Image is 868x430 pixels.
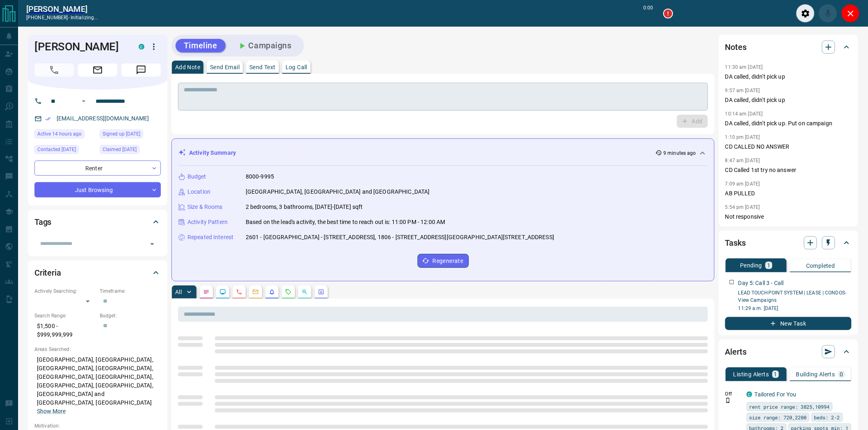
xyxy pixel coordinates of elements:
[57,115,149,122] a: [EMAIL_ADDRESS][DOMAIN_NAME]
[34,215,51,229] h2: Tags
[725,119,852,128] p: DA called, didn't pick up. Put on campaign
[34,129,96,141] div: Sun Aug 17 2025
[725,345,747,358] h2: Alerts
[37,145,76,154] span: Contacted [DATE]
[749,413,807,421] span: size range: 720,2200
[26,4,98,14] a: [PERSON_NAME]
[34,319,96,342] p: $1,500 - $999,999,999
[37,130,82,138] span: Active 14 hours ago
[178,145,708,161] div: Activity Summary9 minutes ago
[246,233,554,242] p: 2601 - [GEOGRAPHIC_DATA] - [STREET_ADDRESS], 1806 - [STREET_ADDRESS][GEOGRAPHIC_DATA][STREET_ADDR...
[103,145,137,154] span: Claimed [DATE]
[774,371,777,377] p: 1
[725,143,852,151] p: CD CALLED NO ANSWER
[100,287,161,295] p: Timeframe:
[139,44,144,50] div: condos.ca
[175,289,182,295] p: All
[725,41,747,54] h2: Notes
[229,39,300,52] button: Campaigns
[725,342,852,362] div: Alerts
[725,204,760,210] p: 5:54 pm [DATE]
[269,289,275,295] svg: Listing Alerts
[725,37,852,57] div: Notes
[767,263,770,268] p: 1
[725,88,760,93] p: 9:57 am [DATE]
[755,391,797,398] a: Tailored For You
[740,263,762,268] p: Pending
[34,266,61,279] h2: Criteria
[187,233,233,242] p: Repeated Interest
[252,289,259,295] svg: Emails
[246,218,445,226] p: Based on the lead's activity, the best time to reach out is: 11:00 PM - 12:00 AM
[738,290,847,303] a: LEAD TOUCHPOINT SYSTEM | LEASE | CONDOS- View Campaigns
[246,172,274,181] p: 8000-9995
[26,14,98,21] p: [PHONE_NUMBER] -
[738,279,784,287] p: Day 5: Call 3 - Call
[78,63,117,77] span: Email
[236,289,242,295] svg: Calls
[34,182,161,197] div: Just Browsing
[725,390,742,398] p: Off
[725,134,760,140] p: 1:10 pm [DATE]
[733,371,769,377] p: Listing Alerts
[796,371,835,377] p: Building Alerts
[121,63,161,77] span: Message
[210,64,240,70] p: Send Email
[219,289,226,295] svg: Lead Browsing Activity
[187,172,206,181] p: Budget
[738,305,852,312] p: 11:29 a.m. [DATE]
[725,317,852,330] button: New Task
[34,422,161,430] p: Motivation:
[34,287,96,295] p: Actively Searching:
[34,263,161,283] div: Criteria
[71,15,98,20] span: initializing...
[45,116,51,122] svg: Email Verified
[246,203,363,211] p: 2 bedrooms, 3 bathrooms, [DATE]-[DATE] sqft
[146,238,158,250] button: Open
[418,254,469,268] button: Regenerate
[796,4,815,23] div: Audio Settings
[203,289,210,295] svg: Notes
[725,233,852,253] div: Tasks
[286,64,307,70] p: Log Call
[819,4,837,23] div: Mute
[249,64,276,70] p: Send Text
[725,189,852,198] p: AB PULLED
[187,218,228,226] p: Activity Pattern
[841,4,860,23] div: Close
[34,63,74,77] span: Call
[103,130,140,138] span: Signed up [DATE]
[644,4,653,23] p: 0:00
[725,64,763,70] p: 11:30 am [DATE]
[725,158,760,163] p: 8:47 am [DATE]
[725,398,731,403] svg: Push Notification Only
[814,413,840,421] span: beds: 2-2
[100,145,161,156] div: Thu Mar 13 2025
[34,346,161,353] p: Areas Searched:
[176,39,226,52] button: Timeline
[187,188,210,196] p: Location
[725,181,760,187] p: 7:09 am [DATE]
[664,149,696,157] p: 9 minutes ago
[725,236,746,249] h2: Tasks
[79,96,89,106] button: Open
[725,111,763,117] p: 10:14 am [DATE]
[725,72,852,81] p: DA called, didn't pick up
[175,64,200,70] p: Add Note
[285,289,292,295] svg: Requests
[725,166,852,174] p: CD Called 1st try no answer
[302,289,308,295] svg: Opportunities
[806,263,835,269] p: Completed
[749,403,830,411] span: rent price range: 3825,10994
[246,188,430,196] p: [GEOGRAPHIC_DATA], [GEOGRAPHIC_DATA] and [GEOGRAPHIC_DATA]
[725,213,852,221] p: Not responsive
[34,161,161,176] div: Renter
[100,312,161,319] p: Budget:
[318,289,324,295] svg: Agent Actions
[725,96,852,104] p: DA called, didn't pick up
[34,212,161,232] div: Tags
[747,392,752,397] div: condos.ca
[34,40,126,53] h1: [PERSON_NAME]
[37,407,66,416] button: Show More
